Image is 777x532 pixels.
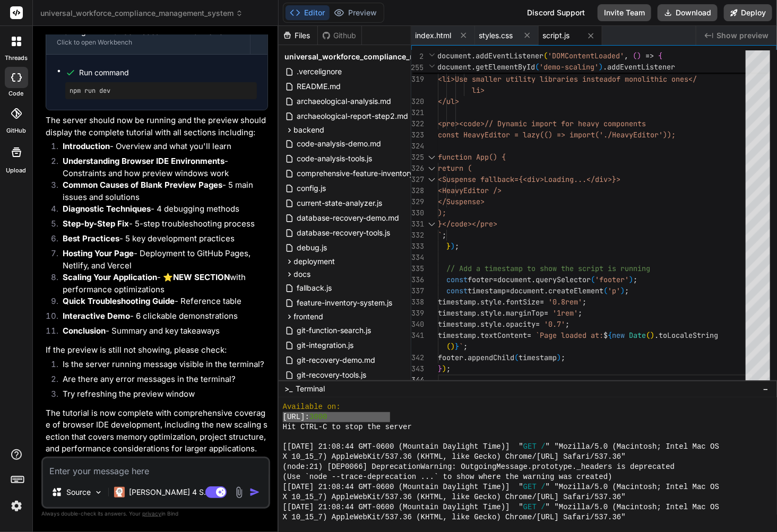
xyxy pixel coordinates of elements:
[438,297,476,307] span: timestamp
[472,85,485,95] span: li>
[472,62,476,72] span: .
[548,286,603,295] span: createElement
[54,310,268,325] li: - 6 clickable demonstrations
[296,383,325,394] span: Terminal
[603,286,608,295] span: (
[411,296,424,308] div: 338
[442,230,446,240] span: ;
[411,185,424,196] div: 328
[7,497,25,515] img: settings
[411,363,424,374] div: 343
[70,86,253,95] pre: npm run dev
[468,275,493,284] span: footer
[411,152,424,163] div: 325
[612,330,625,340] span: new
[438,319,476,329] span: timestamp
[411,241,424,252] div: 333
[612,74,697,84] span: of monolithic ones</
[425,152,439,163] div: Click to collapse the range.
[46,115,268,138] p: The server should now be running and the preview should display the complete tutorial with all se...
[548,51,625,60] span: 'DOMContentLoaded'
[249,487,260,498] img: icon
[54,218,268,233] li: - 5-step troubleshooting process
[543,30,570,41] span: script.js
[541,442,546,452] span: /
[54,272,268,295] li: - ⭐ with performance optimizations
[459,342,463,351] span: `
[296,167,451,180] span: comprehensive-feature-inventory-demo.md
[63,180,222,190] strong: Common Causes of Blank Preview Pages
[620,286,625,295] span: )
[296,65,343,78] span: .vercelignore
[411,330,424,341] div: 341
[595,275,629,284] span: 'footer'
[411,230,424,241] div: 332
[296,296,394,309] span: feature-inventory-system.js
[506,308,544,318] span: marginTop
[57,38,239,47] div: Click to open Workbench
[411,107,424,118] div: 321
[411,252,424,263] div: 334
[296,110,410,123] span: archaeological-report-step2.md
[506,319,536,329] span: opacity
[540,62,599,72] span: 'demo-scaling'
[286,5,330,20] button: Editor
[285,383,293,394] span: >_
[468,353,514,362] span: appendChild
[6,126,26,135] label: GitHub
[411,129,424,141] div: 323
[536,275,591,284] span: querySelector
[54,233,268,248] li: - 5 key development practices
[296,197,384,210] span: current-state-analyzer.js
[54,203,268,218] li: - 4 debugging methods
[411,352,424,363] div: 342
[411,174,424,185] div: 327
[283,402,341,412] span: Available on:
[63,233,119,243] strong: Best Practices
[40,8,243,19] span: universal_workforce_compliance_management_system
[411,62,424,73] span: 255
[54,141,268,155] li: - Overview and what you'll learn
[411,141,424,152] div: 324
[438,163,472,173] span: return (
[438,208,446,217] span: );
[438,74,612,84] span: <li>Use smaller utility libraries instead
[283,442,523,452] span: [[DATE] 21:08:44 GMT-0600 (Mountain Daylight Time)] "
[63,204,151,214] strong: Diagnostic Techniques
[438,230,442,240] span: `
[446,364,451,373] span: ;
[411,207,424,219] div: 330
[519,353,557,362] span: timestamp
[6,166,27,175] label: Upload
[46,407,268,455] p: The tutorial is now complete with comprehensive coverage of browser IDE development, including th...
[63,311,130,321] strong: Interactive Demo
[497,275,531,284] span: document
[625,286,629,295] span: ;
[294,256,335,267] span: deployment
[63,272,157,282] strong: Scaling Your Application
[658,4,718,21] button: Download
[416,30,452,41] span: index.html
[480,308,502,318] span: style
[94,488,103,497] img: Pick Models
[598,4,651,21] button: Invite Team
[650,130,676,139] span: or'));
[476,51,544,60] span: addEventListener
[506,297,540,307] span: fontSize
[411,118,424,129] div: 322
[510,286,544,295] span: document
[296,95,393,108] span: archaeological-analysis.md
[546,502,719,512] span: " "Mozilla/5.0 (Macintosh; Intel Mac OS
[502,308,506,318] span: .
[285,51,488,62] span: universal_workforce_compliance_management_system
[659,51,663,60] span: {
[646,330,650,340] span: (
[480,319,502,329] span: style
[114,487,125,498] img: Claude 4 Sonnet
[608,330,612,340] span: {
[63,156,225,166] strong: Understanding Browser IDE Environments
[548,297,582,307] span: '0.8rem'
[296,282,333,294] span: fallback.js
[411,274,424,285] div: 336
[603,330,608,340] span: $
